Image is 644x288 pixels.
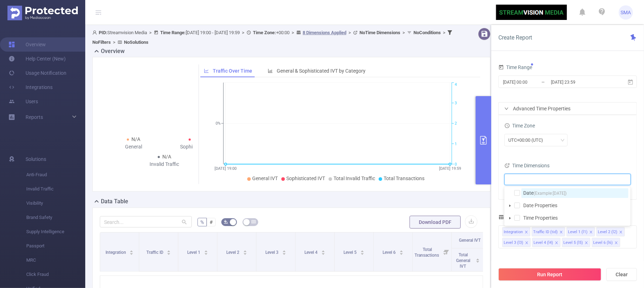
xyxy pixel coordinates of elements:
span: Traffic Over Time [213,68,252,74]
i: icon: close [585,241,588,245]
div: icon: rightAdvanced Time Properties [499,103,637,115]
span: N/A [163,154,172,159]
span: > [289,30,296,35]
i: icon: close [555,241,558,245]
i: icon: caret-up [130,249,134,251]
i: icon: caret-up [476,257,480,260]
i: icon: caret-down [360,252,364,254]
span: Visibility [26,196,85,210]
div: Sort [399,249,404,253]
span: Passport [26,239,85,253]
span: General IVT [459,238,481,243]
a: Reports [26,110,43,124]
span: Dimensions [498,214,532,220]
span: Date Properties [523,203,557,208]
span: Streamvision Media [DATE] 19:00 - [DATE] 19:59 +00:00 [92,30,454,45]
span: Date Properties [521,201,628,210]
span: Time Zone [504,123,535,129]
i: icon: caret-up [167,249,171,251]
span: Total General IVT [456,252,471,269]
span: Time Dimensions [504,163,550,168]
span: Total Transactions [384,176,424,181]
div: UTC+00:00 (UTC) [508,134,548,146]
a: Help Center (New) [9,52,66,66]
input: Start date [502,77,560,87]
i: icon: right [504,106,509,111]
b: No Time Dimensions [359,30,400,35]
span: Integration [105,250,127,255]
div: Level 2 (l2) [598,227,617,237]
span: > [111,40,118,45]
tspan: 4 [455,83,457,87]
div: Level 5 (l5) [563,238,583,247]
i: icon: caret-down [204,252,208,254]
li: Level 2 (l2) [596,227,625,236]
i: icon: caret-up [360,249,364,251]
i: icon: line-chart [204,68,209,73]
i: icon: close [525,241,529,245]
a: Overview [9,37,46,52]
button: Clear [606,268,637,281]
span: Click Fraud [26,267,85,282]
i: icon: caret-down [243,252,247,254]
i: icon: caret-up [399,249,403,251]
span: MRC [26,253,85,267]
span: Level 2 [226,250,240,255]
i: icon: close [559,230,563,235]
div: Sort [282,249,286,253]
div: Sort [360,249,364,253]
b: No Solutions [124,40,148,45]
div: Traffic ID (tid) [533,227,558,237]
span: > [346,30,353,35]
i: icon: caret-up [204,249,208,251]
span: Reports [26,114,43,120]
span: Anti-Fraud [26,168,85,182]
tspan: 0% [216,121,221,126]
i: icon: caret-down [130,252,134,254]
button: Run Report [498,268,601,281]
div: Sort [204,249,208,253]
span: Level 4 [304,250,319,255]
button: Download PDF [410,216,461,229]
i: icon: close [525,230,528,235]
tspan: 0 [455,162,457,167]
i: icon: close [619,230,623,235]
span: Level 1 [187,250,201,255]
span: % [200,219,204,225]
span: Time Range [498,64,532,70]
i: icon: caret-down [167,252,171,254]
span: Supply Intelligence [26,225,85,239]
input: filter select [507,175,508,184]
a: Usage Notification [9,66,66,80]
span: Invalid Traffic [26,182,85,196]
span: Time Properties [523,215,558,221]
div: Integration [504,227,523,237]
i: icon: table [251,220,256,224]
span: Total Transactions [415,247,440,258]
i: icon: bar-chart [268,68,273,73]
div: Level 1 (l1) [568,227,588,237]
div: Level 3 (l3) [504,238,523,247]
div: Sophisticated [164,143,226,151]
span: Create Report [498,34,532,41]
li: Traffic ID (tid) [532,227,565,236]
i: icon: caret-down [508,216,512,220]
span: Level 3 [265,250,280,255]
span: General & Sophisticated IVT by Category [277,68,366,74]
span: Date [523,190,567,196]
a: Users [9,94,38,109]
div: Level 4 (l4) [534,238,553,247]
span: > [240,30,247,35]
span: (Example: [DATE] ) [534,191,567,196]
i: Filter menu [481,248,491,271]
span: Sophisticated IVT [286,176,325,181]
span: N/A [132,136,141,142]
li: Level 1 (l1) [567,227,595,236]
i: icon: close [615,241,618,245]
b: No Filters [92,40,111,45]
b: Time Zone: [253,30,276,35]
u: 8 Dimensions Applied [303,30,346,35]
div: Sort [167,249,171,253]
tspan: [DATE] 19:00 [215,166,237,171]
h2: Overview [101,47,125,56]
